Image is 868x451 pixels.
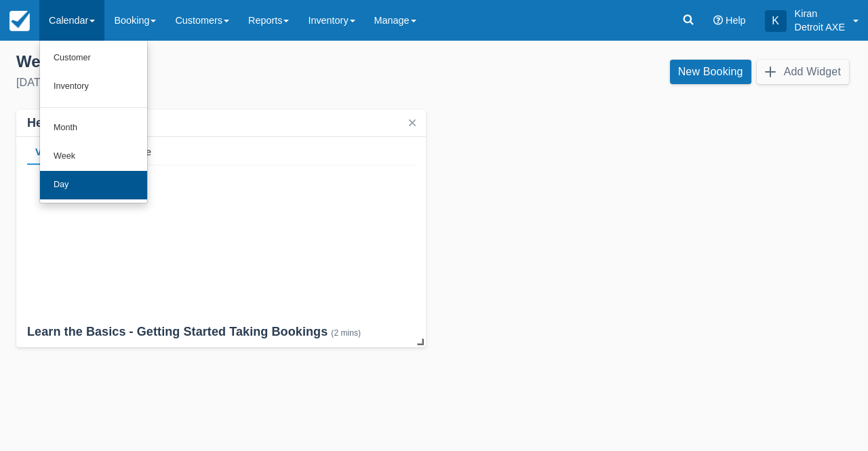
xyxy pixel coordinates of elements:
p: Detroit AXE [795,20,845,34]
a: Inventory [40,73,147,101]
div: Video [27,137,70,165]
a: Customer [40,44,147,73]
div: [DATE] [16,75,423,91]
a: Week [40,142,147,171]
div: Learn the Basics - Getting Started Taking Bookings [27,324,415,341]
img: checkfront-main-nav-mini-logo.png [9,11,30,31]
div: Helpdesk [27,115,82,131]
i: Help [713,16,723,25]
a: Day [40,171,147,199]
div: Welcome , Kiran ! [16,52,423,72]
ul: Calendar [39,41,148,203]
a: New Booking [670,60,751,84]
p: Kiran [795,7,845,20]
a: Month [40,114,147,142]
div: (2 mins) [331,328,361,338]
span: Help [726,15,746,26]
button: Add Widget [757,60,849,84]
div: K [765,10,787,32]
